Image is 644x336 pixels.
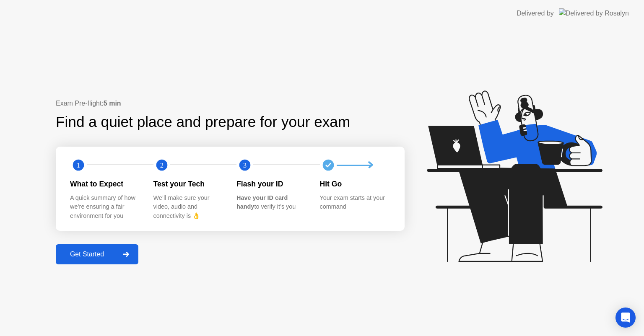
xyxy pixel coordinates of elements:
div: We’ll make sure your video, audio and connectivity is 👌 [153,194,223,221]
img: Delivered by Rosalyn [559,8,629,18]
div: Find a quiet place and prepare for your exam [56,111,351,133]
div: Your exam starts at your command [320,194,390,212]
div: Open Intercom Messenger [615,308,636,328]
div: Hit Go [320,178,390,189]
div: Delivered by [517,8,554,18]
div: A quick summary of how we’re ensuring a fair environment for you [70,194,140,221]
text: 3 [243,161,247,169]
button: Get Started [56,244,138,264]
text: 2 [160,161,163,169]
div: What to Expect [70,178,140,189]
b: Have your ID card handy [236,194,288,210]
div: to verify it’s you [236,194,306,212]
div: Test your Tech [153,178,223,189]
div: Exam Pre-flight: [56,98,405,109]
div: Flash your ID [236,178,306,189]
div: Get Started [58,251,116,258]
b: 5 min [104,100,121,107]
text: 1 [77,161,80,169]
